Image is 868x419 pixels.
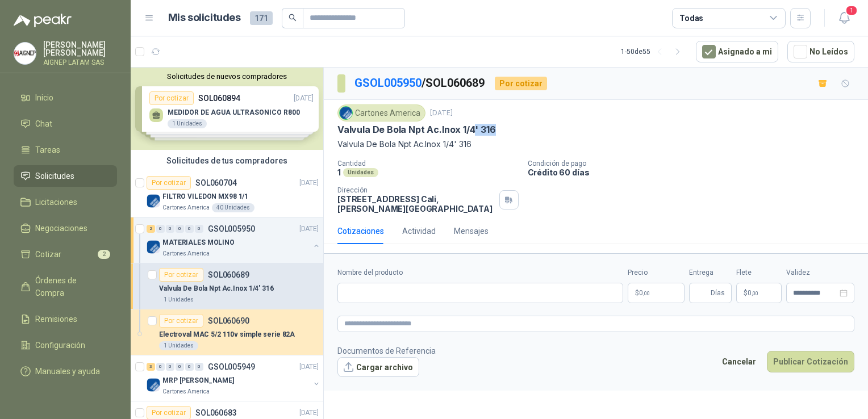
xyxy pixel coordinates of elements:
button: Asignado a mi [696,41,778,62]
p: SOL060704 [195,179,237,187]
p: Valvula De Bola Npt Ac.Inox 1/4' 316 [337,124,496,136]
div: 0 [176,225,184,233]
p: [DATE] [430,108,453,119]
button: Cancelar [716,351,762,372]
button: No Leídos [787,41,854,62]
span: 1 [845,5,858,16]
p: / SOL060689 [354,74,486,92]
p: [DATE] [299,408,319,418]
button: Cargar archivo [337,357,419,378]
div: Por cotizar [159,268,203,282]
img: Logo peakr [14,14,72,27]
p: Crédito 60 días [528,167,864,177]
span: Negociaciones [35,222,87,234]
p: MATERIALES MOLINO [162,237,235,248]
div: Todas [679,12,703,24]
div: 0 [176,363,184,371]
a: Por cotizarSOL060690Electroval MAC 5/2 110v simple serie 82A1 Unidades [131,309,323,355]
span: ,00 [752,290,758,296]
a: Por cotizarSOL060689Valvula De Bola Npt Ac.Inox 1/4' 3161 Unidades [131,263,323,309]
div: 2 [147,225,155,233]
div: Cotizaciones [337,225,384,237]
p: Cantidad [337,160,519,167]
span: 171 [250,11,273,25]
img: Company Logo [147,240,160,254]
p: MRP [PERSON_NAME] [162,375,234,386]
div: Por cotizar [159,314,203,328]
div: 0 [166,363,174,371]
span: Inicio [35,91,53,104]
p: [DATE] [299,224,319,234]
label: Nombre del producto [337,267,623,278]
img: Company Logo [147,194,160,208]
p: Electroval MAC 5/2 110v simple serie 82A [159,329,295,340]
p: [DATE] [299,178,319,188]
div: Unidades [343,168,378,177]
button: Solicitudes de nuevos compradores [135,72,319,81]
div: 0 [185,225,194,233]
a: Solicitudes [14,165,117,187]
a: Manuales y ayuda [14,361,117,382]
h1: Mis solicitudes [168,10,241,26]
p: 1 [337,167,341,177]
label: Validez [786,267,854,278]
span: Configuración [35,339,85,351]
span: Días [711,283,725,303]
p: FILTRO VILEDON MX98 1/1 [162,191,248,202]
p: SOL060690 [208,317,249,325]
p: $0,00 [628,283,685,303]
span: Licitaciones [35,196,77,208]
span: 0 [639,290,650,296]
img: Company Logo [340,107,352,119]
p: Documentos de Referencia [337,345,436,357]
div: 0 [185,363,194,371]
img: Company Logo [14,43,36,64]
span: Solicitudes [35,170,74,182]
p: GSOL005950 [208,225,255,233]
div: Actividad [402,225,436,237]
span: ,00 [643,290,650,296]
div: 3 [147,363,155,371]
p: Cartones America [162,387,210,396]
label: Flete [736,267,782,278]
div: Mensajes [454,225,489,237]
span: Cotizar [35,248,61,261]
a: Remisiones [14,308,117,330]
a: Licitaciones [14,191,117,213]
p: [DATE] [299,362,319,372]
div: 0 [156,363,165,371]
label: Entrega [689,267,732,278]
div: 1 Unidades [159,341,198,350]
div: 0 [156,225,165,233]
p: [STREET_ADDRESS] Cali , [PERSON_NAME][GEOGRAPHIC_DATA] [337,194,495,213]
p: AIGNEP LATAM SAS [43,59,117,66]
div: Por cotizar [495,77,547,90]
button: 1 [834,8,854,28]
a: Configuración [14,334,117,356]
a: Cotizar2 [14,244,117,265]
div: Solicitudes de nuevos compradoresPor cotizarSOL060894[DATE] MEDIDOR DE AGUA ULTRASONICO R8001 Uni... [131,68,323,150]
p: Dirección [337,186,495,194]
p: SOL060683 [195,409,237,417]
div: 0 [195,363,203,371]
a: Chat [14,113,117,135]
a: 3 0 0 0 0 0 GSOL005949[DATE] Company LogoMRP [PERSON_NAME]Cartones America [147,360,321,396]
span: Manuales y ayuda [35,365,100,378]
div: 0 [166,225,174,233]
a: 2 0 0 0 0 0 GSOL005950[DATE] Company LogoMATERIALES MOLINOCartones America [147,222,321,258]
div: 40 Unidades [212,203,254,212]
p: GSOL005949 [208,363,255,371]
div: 1 - 50 de 55 [621,43,687,61]
span: Remisiones [35,313,77,325]
p: Condición de pago [528,160,864,167]
span: search [289,14,297,22]
p: Cartones America [162,203,210,212]
span: 2 [98,250,110,259]
a: GSOL005950 [354,76,422,90]
span: Chat [35,118,52,130]
a: Inicio [14,87,117,108]
div: 0 [195,225,203,233]
img: Company Logo [147,378,160,392]
a: Por cotizarSOL060704[DATE] Company LogoFILTRO VILEDON MX98 1/1Cartones America40 Unidades [131,171,323,217]
a: Negociaciones [14,217,117,239]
